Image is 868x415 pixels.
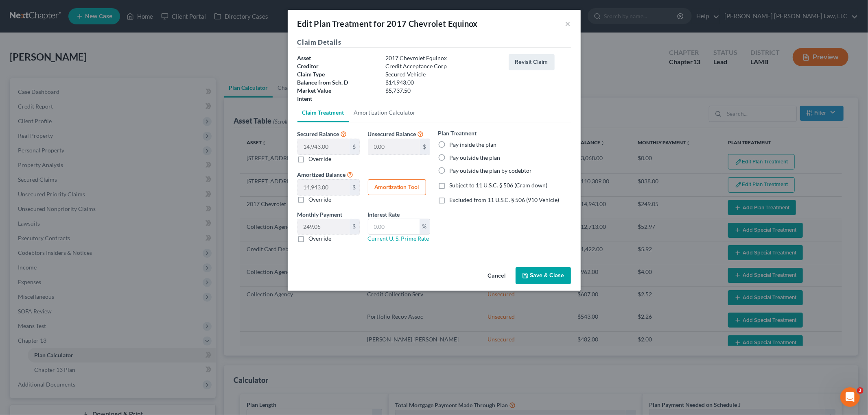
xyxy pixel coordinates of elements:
span: Amortized Balance [297,171,346,178]
label: Override [309,235,332,243]
a: Claim Treatment [297,103,349,122]
div: Market Value [293,87,381,95]
input: 0.00 [368,139,420,154]
span: Secured Balance [297,130,339,137]
div: $ [350,180,359,195]
input: 0.00 [298,180,350,195]
div: Asset [293,54,381,62]
input: 0.00 [368,219,420,235]
div: Edit Plan Treatment for 2017 Chevrolet Equinox [297,18,478,29]
label: Override [309,196,332,204]
div: $5,737.50 [381,87,505,95]
label: Interest Rate [368,210,400,219]
label: Pay outside the plan [450,154,501,162]
div: $14,943.00 [381,78,505,87]
div: $ [350,139,359,154]
label: Pay outside the plan by codebtor [450,167,532,175]
div: $ [420,139,430,154]
span: 3 [857,387,864,394]
input: 0.00 [298,139,350,154]
div: Creditor [293,62,381,70]
label: Override [309,155,332,163]
label: Monthly Payment [297,210,343,219]
h5: Claim Details [297,37,571,48]
button: Amortization Tool [368,179,426,196]
label: Pay inside the plan [450,141,497,149]
button: Cancel [481,268,512,284]
span: Unsecured Balance [368,130,416,137]
iframe: Intercom live chat [840,387,860,407]
div: $ [350,219,359,235]
a: Current U. S. Prime Rate [368,235,429,242]
label: Plan Treatment [438,129,477,137]
div: % [420,219,430,235]
div: 2017 Chevrolet Equinox [381,54,505,62]
button: Revisit Claim [509,54,555,70]
button: Save & Close [516,267,571,284]
div: Claim Type [293,70,381,78]
div: Credit Acceptance Corp [381,62,505,70]
button: × [565,19,571,28]
span: Excluded from 11 U.S.C. § 506 (910 Vehicle) [450,196,560,203]
input: 0.00 [298,219,350,235]
div: Intent [293,95,381,103]
div: Balance from Sch. D [293,78,381,87]
span: Subject to 11 U.S.C. § 506 (Cram down) [450,182,548,189]
div: Secured Vehicle [381,70,505,78]
a: Amortization Calculator [349,103,421,122]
